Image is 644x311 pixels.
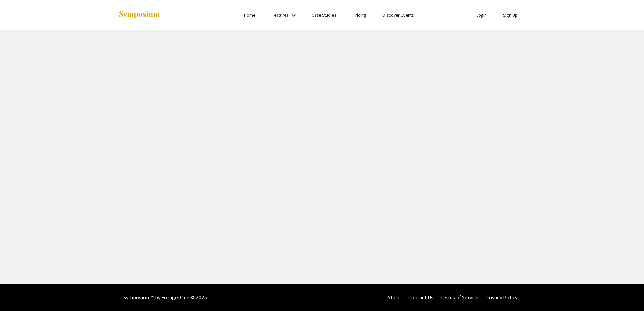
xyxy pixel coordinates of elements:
a: Discover Events [382,12,414,18]
a: Privacy Policy [485,294,517,301]
a: Features [272,12,289,18]
a: Contact Us [408,294,433,301]
img: Symposium by ForagerOne [118,10,160,20]
a: Home [244,12,255,18]
a: Case Studies [312,12,336,18]
mat-icon: Expand Features list [290,11,298,20]
a: Pricing [353,12,366,18]
a: About [387,294,401,301]
div: Symposium™ by ForagerOne © 2025 [123,284,207,311]
a: Login [476,12,487,18]
a: Terms of Service [440,294,479,301]
a: Sign Up [503,12,518,18]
